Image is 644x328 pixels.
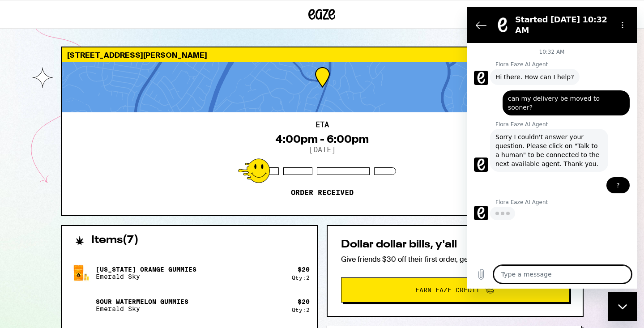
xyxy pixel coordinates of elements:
[96,266,196,273] p: [US_STATE] Orange Gummies
[341,277,569,302] button: Earn Eaze Credit
[69,260,94,285] img: California Orange Gummies
[96,305,188,312] p: Emerald Sky
[96,298,188,305] p: Sour Watermelon Gummies
[608,292,637,321] iframe: Button to launch messaging window, conversation in progress
[298,266,310,273] div: $ 20
[309,145,336,154] p: [DATE]
[316,121,329,128] h2: ETA
[291,188,354,197] p: Order received
[341,255,569,264] p: Give friends $30 off their first order, get $40 credit for yourself!
[467,7,637,289] iframe: Messaging window
[96,273,196,280] p: Emerald Sky
[275,133,369,145] div: 4:00pm - 6:00pm
[91,235,139,246] h2: Items ( 7 )
[341,239,569,250] h2: Dollar dollar bills, y'all
[415,287,480,293] span: Earn Eaze Credit
[292,307,310,313] div: Qty: 2
[62,47,583,62] div: [STREET_ADDRESS][PERSON_NAME]
[298,298,310,305] div: $ 20
[292,275,310,281] div: Qty: 2
[69,293,94,318] img: Sour Watermelon Gummies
